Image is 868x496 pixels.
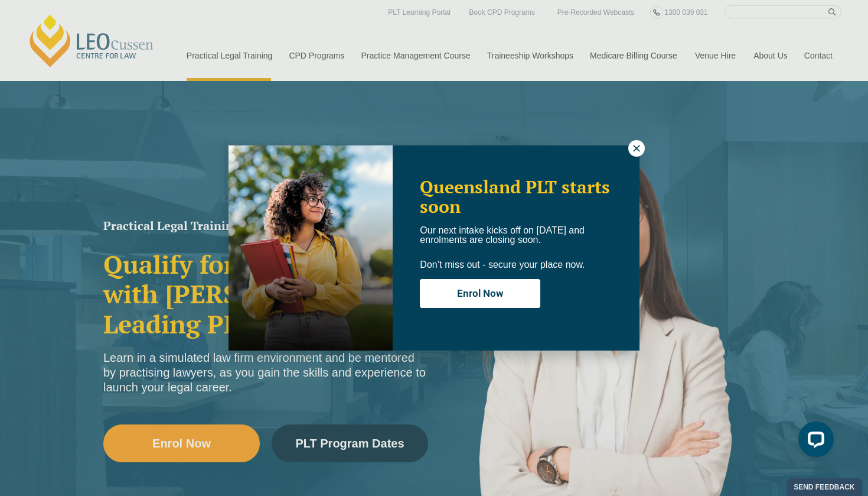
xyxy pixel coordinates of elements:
[628,140,645,157] button: Close
[420,225,585,245] span: Our next intake kicks off on [DATE] and enrolments are closing soon.
[420,260,585,270] span: Don’t miss out - secure your place now.
[420,175,610,218] span: Queensland PLT starts soon
[420,279,540,308] button: Enrol Now
[789,417,838,466] iframe: LiveChat chat widget
[229,145,393,351] img: Woman in yellow blouse holding folders looking to the right and smiling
